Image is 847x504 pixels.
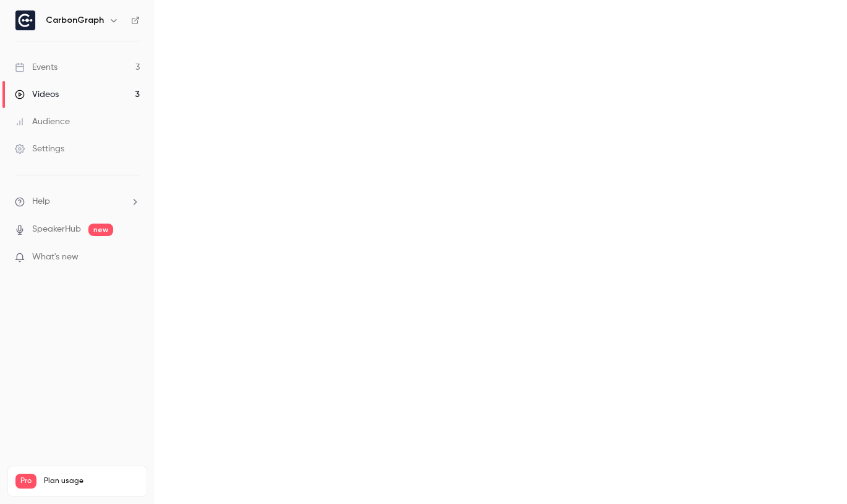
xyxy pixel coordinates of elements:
[44,476,139,486] span: Plan usage
[15,143,64,155] div: Settings
[32,251,79,264] span: What's new
[125,252,140,263] iframe: Noticeable Trigger
[88,224,113,236] span: new
[46,14,104,27] h6: CarbonGraph
[15,195,140,208] li: help-dropdown-opener
[15,115,70,128] div: Audience
[15,10,35,30] img: CarbonGraph
[15,88,59,101] div: Videos
[15,474,36,489] span: Pro
[32,195,50,208] span: Help
[32,223,81,236] a: SpeakerHub
[15,61,57,73] div: Events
